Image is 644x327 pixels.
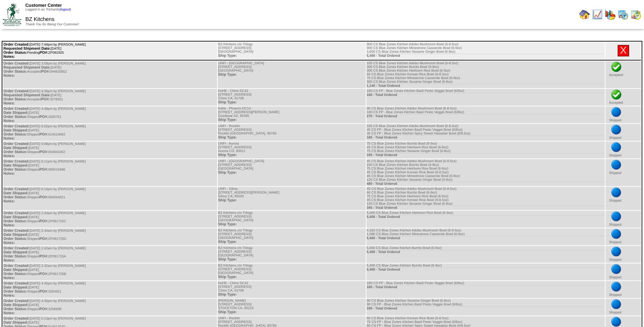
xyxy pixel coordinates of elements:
[40,51,48,55] span: PO#:
[605,61,641,88] td: Accepted
[3,211,30,215] span: Order Created:
[611,187,622,198] img: bluedot.png
[218,73,237,77] span: Ship Type:
[40,237,48,241] span: PO#:
[3,128,28,132] span: Date Shipped:
[3,168,27,172] span: Order Status:
[3,250,28,254] span: Date Shipped:
[611,89,622,100] img: check.png
[3,223,15,227] span: Notes:
[3,285,28,290] span: Date Shipped:
[367,182,605,186] div: 480 - Total Ordered
[3,199,15,203] span: Notes:
[3,159,217,186] td: [DATE] 6:11pm by [PERSON_NAME] [DATE] Shipped 065019486
[367,93,605,97] div: 180 - Total Ordered
[611,124,622,135] img: bluedot.png
[3,89,30,93] span: Order Created:
[618,9,628,20] img: calendarprod.gif
[40,272,48,276] span: PO#:
[218,263,366,280] td: BZ Kitchens c/o Trilogy [STREET_ADDRESS] [GEOGRAPHIC_DATA]
[218,257,237,261] span: Ship Type:
[366,299,605,316] td: 90 CS Blue Zones Kitchen Sesame Ginger Bowl (6-8oz) 90 CS FP - Blue Zones Kitchen Basil Pesto Veg...
[366,228,605,245] td: 4,320 CS Blue Zones Kitchen Adobo Mushroom Bowl (6-8.5oz) 1,080 CS Blue Zones Kitchen Minestrone ...
[3,119,15,123] span: Notes:
[611,107,622,118] img: bluedot.png
[3,61,217,88] td: [DATE] 3:59pm by [PERSON_NAME] [DATE] Accepted 044820852
[605,228,641,245] td: Shipped
[605,9,616,20] img: graph.gif
[3,111,28,115] span: Date Shipped:
[3,150,27,154] span: Order Status:
[40,168,48,172] span: PO#:
[611,229,622,240] img: bluedot.png
[3,159,30,163] span: Order Created:
[41,70,50,74] span: PO#:
[3,136,15,141] span: Notes:
[3,228,217,245] td: [DATE] 2:44am by [PERSON_NAME] [DATE] Shipped ZP091725D
[611,142,622,153] img: bluedot.png
[3,311,15,315] span: Notes:
[3,89,217,106] td: [DATE] 4:35pm by [PERSON_NAME] [DATE] Accepted 3278551
[40,150,48,154] span: PO#:
[3,219,27,223] span: Order Status:
[3,211,217,228] td: [DATE] 2:43am by [PERSON_NAME] [DATE] Shipped ZP091725C
[3,258,15,262] span: Notes:
[611,61,622,72] img: check.png
[218,142,366,158] td: UNFI - Aurora [STREET_ADDRESS] Aurora CO, 80011
[367,236,605,240] div: 5,400 - Total Ordered
[3,187,30,191] span: Order Created:
[3,42,217,59] td: [DATE] 7:44pm by [PERSON_NAME] [DATE] Pending ZP092925
[3,246,30,250] span: Order Created:
[3,233,28,237] span: Date Shipped:
[3,237,27,241] span: Order Status:
[3,124,217,141] td: [DATE] 6:02pm by [PERSON_NAME] [DATE] Shipped 014514692
[218,118,237,122] span: Ship Type:
[3,142,30,146] span: Order Created:
[3,132,27,136] span: Order Status:
[218,281,366,298] td: KeHE - Chino DC41 [STREET_ADDRESS] Chino CA, 91708
[366,42,605,59] td: 900 CS Blue Zones Kitchen Adobo Mushroom Bowl (6-8.5oz) 900 CS Blue Zones Kitchen Minestrone Cass...
[366,89,605,106] td: 180 CS FP - Blue Zones Kitchen Basil Pesto Veggie Bowl (6/8oz)
[579,9,590,20] img: home.gif
[40,219,48,223] span: PO#:
[3,229,30,233] span: Order Created:
[367,206,605,210] div: 345 - Total Ordered
[40,307,48,311] span: PO#:
[41,97,50,101] span: PO#:
[3,321,28,325] span: Date Shipped:
[611,211,622,222] img: bluedot.png
[3,299,217,316] td: [DATE] 4:45pm by [PERSON_NAME] [DATE] Shipped 3258699
[3,107,30,111] span: Order Created:
[611,246,622,257] img: bluedot.png
[366,281,605,298] td: 180 CS FP - Blue Zones Kitchen Basil Pesto Veggie Bowl (6/8oz)
[611,264,622,275] img: bluedot.png
[3,303,28,307] span: Date Shipped:
[25,23,79,26] span: Thank You for Being Our Customer!
[40,195,48,199] span: PO#:
[40,132,48,136] span: PO#:
[3,187,217,210] td: [DATE] 6:14pm by [PERSON_NAME] [DATE] Shipped 084064821
[218,310,237,314] span: Ship Type:
[3,276,15,280] span: Notes:
[3,281,30,285] span: Order Created:
[218,240,237,244] span: Ship Type:
[3,195,27,199] span: Order Status:
[630,9,641,20] img: calendarinout.gif
[59,8,71,11] a: (logout)
[3,307,27,311] span: Order Status:
[367,84,605,88] div: 1,140 - Total Ordered
[605,159,641,186] td: Shipped
[3,215,28,219] span: Date Shipped:
[3,299,30,303] span: Order Created:
[605,263,641,280] td: Shipped
[40,254,48,258] span: PO#:
[605,299,641,316] td: Shipped
[367,54,605,58] div: 5,400 - Total Ordered
[3,246,217,263] td: [DATE] 2:42am by [PERSON_NAME] [DATE] Shipped ZP091725A
[218,135,237,140] span: Ship Type:
[605,142,641,158] td: Shipped
[218,106,366,123] td: Kehe - Phoenix DC14 [STREET_ADDRESS][PERSON_NAME] Goodyear AZ, 85395
[592,9,603,20] img: line_graph.gif
[366,142,605,158] td: 75 CS Blue Zones Kitchen Burrito Bowl (6-9oz) 45 CS Blue Zones Kitchen Heirloom Rice Bowl (6-9oz)...
[605,246,641,263] td: Shipped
